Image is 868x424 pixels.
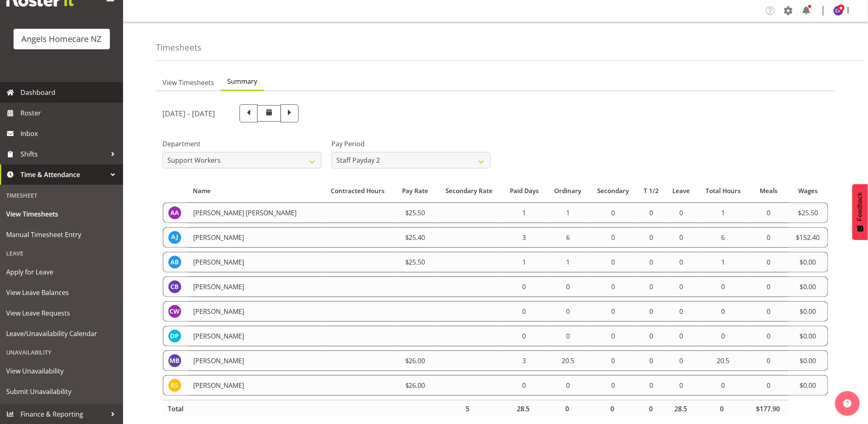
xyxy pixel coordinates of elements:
[502,252,546,272] td: 1
[507,404,540,414] div: 28.5
[666,375,697,396] td: 0
[589,203,637,223] td: 0
[673,186,690,196] span: Leave
[168,354,181,367] img: michelle-bassett11943.jpg
[6,307,117,319] span: View Leave Requests
[799,186,818,196] span: Wages
[788,350,828,371] td: $0.00
[589,301,637,322] td: 0
[666,326,697,346] td: 0
[6,365,117,377] span: View Unavailability
[637,252,666,272] td: 0
[395,375,436,396] td: $26.00
[589,252,637,272] td: 0
[589,350,637,371] td: 0
[749,375,788,396] td: 0
[168,379,181,392] img: rachel-share11944.jpg
[6,385,117,398] span: Submit Unavailability
[2,381,121,402] a: Submit Unavailability
[697,375,749,396] td: 0
[637,227,666,248] td: 0
[502,350,546,371] td: 3
[697,350,749,371] td: 20.5
[2,204,121,224] a: View Timesheets
[502,203,546,223] td: 1
[188,277,321,297] td: [PERSON_NAME]
[637,277,666,297] td: 0
[637,326,666,346] td: 0
[788,301,828,322] td: $0.00
[21,127,119,140] span: Inbox
[168,280,181,293] img: caryl-bautista11958.jpg
[749,227,788,248] td: 0
[547,252,589,272] td: 1
[2,361,121,381] a: View Unavailability
[2,282,121,303] a: View Leave Balances
[6,327,117,340] span: Leave/Unavailability Calendar
[666,252,697,272] td: 0
[749,350,788,371] td: 0
[749,326,788,346] td: 0
[162,139,322,149] label: Department
[552,404,583,414] div: 0
[697,277,749,297] td: 0
[2,323,121,344] a: Leave/Unavailability Calendar
[589,375,637,396] td: 0
[2,245,121,262] div: Leave
[21,148,107,160] span: Shifts
[6,266,117,278] span: Apply for Leave
[2,262,121,282] a: Apply for Leave
[21,168,107,181] span: Time & Attendance
[547,326,589,346] td: 0
[671,404,691,414] div: 28.5
[642,404,660,414] div: 0
[637,375,666,396] td: 0
[441,404,494,414] div: 5
[547,227,589,248] td: 6
[555,186,582,196] span: Ordinary
[502,277,546,297] td: 0
[227,76,257,86] span: Summary
[697,326,749,346] td: 0
[445,186,493,196] span: Secondary Rate
[2,344,121,361] div: Unavailability
[193,186,211,196] span: Name
[21,86,119,99] span: Dashboard
[788,252,828,272] td: $0.00
[2,303,121,323] a: View Leave Requests
[510,186,539,196] span: Paid Days
[547,375,589,396] td: 0
[697,227,749,248] td: 6
[666,350,697,371] td: 0
[502,227,546,248] td: 3
[168,305,181,318] img: cate-williams11957.jpg
[547,277,589,297] td: 0
[547,350,589,371] td: 20.5
[637,203,666,223] td: 0
[2,187,121,204] div: Timesheet
[749,252,788,272] td: 0
[188,203,321,223] td: [PERSON_NAME] [PERSON_NAME]
[188,326,321,346] td: [PERSON_NAME]
[843,399,852,408] img: help-xxl-2.png
[788,277,828,297] td: $0.00
[666,301,697,322] td: 0
[2,224,121,245] a: Manual Timesheet Entry
[697,301,749,322] td: 0
[594,404,630,414] div: 0
[168,206,181,219] img: alyssa-ashley-basco11938.jpg
[697,252,749,272] td: 1
[395,227,436,248] td: $25.40
[788,227,828,248] td: $152.40
[788,203,828,223] td: $25.50
[589,277,637,297] td: 0
[834,6,843,16] img: connie-paul11936.jpg
[749,203,788,223] td: 0
[6,208,117,220] span: View Timesheets
[188,252,321,272] td: [PERSON_NAME]
[589,227,637,248] td: 0
[547,301,589,322] td: 0
[644,186,659,196] span: T 1/2
[637,350,666,371] td: 0
[597,186,629,196] span: Secondary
